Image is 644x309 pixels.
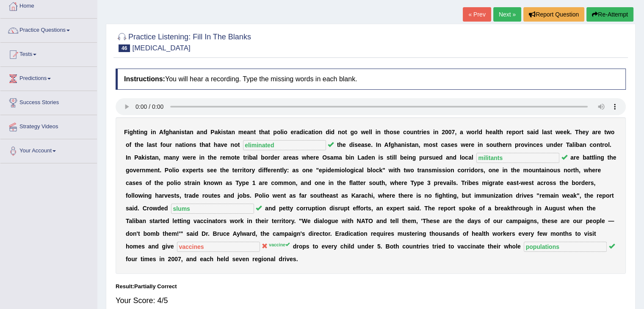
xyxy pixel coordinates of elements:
[141,154,145,161] b: k
[176,154,179,161] b: y
[522,129,524,135] b: t
[533,141,536,148] b: c
[593,141,597,148] b: o
[152,129,156,135] b: n
[546,141,550,148] b: u
[349,141,353,148] b: d
[409,141,412,148] b: t
[193,154,196,161] b: e
[401,141,405,148] b: n
[213,154,217,161] b: e
[280,129,282,135] b: l
[368,141,371,148] b: e
[189,141,193,148] b: n
[469,141,471,148] b: r
[358,141,361,148] b: e
[493,141,497,148] b: u
[175,141,179,148] b: n
[509,129,512,135] b: e
[274,154,277,161] b: e
[533,129,535,135] b: i
[163,129,166,135] b: f
[608,141,610,148] b: l
[300,129,304,135] b: d
[231,141,235,148] b: n
[527,129,530,135] b: s
[592,129,595,135] b: a
[489,129,492,135] b: e
[0,19,97,40] a: Practice Questions
[406,129,410,135] b: o
[376,141,378,148] b: I
[231,154,235,161] b: o
[124,75,165,83] b: Instructions:
[589,141,593,148] b: c
[350,129,354,135] b: g
[406,141,410,148] b: s
[377,129,381,135] b: n
[329,129,331,135] b: i
[506,129,509,135] b: r
[389,141,391,148] b: f
[361,141,365,148] b: a
[595,129,597,135] b: r
[560,129,564,135] b: e
[182,141,184,148] b: t
[184,141,186,148] b: i
[570,129,572,135] b: .
[567,129,570,135] b: k
[516,129,520,135] b: o
[463,7,491,22] a: « Prev
[418,141,420,148] b: ,
[499,129,503,135] b: h
[187,154,191,161] b: e
[0,43,97,64] a: Tests
[338,129,342,135] b: n
[191,154,193,161] b: r
[124,129,128,135] b: F
[200,129,204,135] b: n
[496,129,498,135] b: l
[553,141,557,148] b: d
[116,69,626,90] h4: You will hear a recording. Type the missing words in each blank.
[422,129,423,135] b: i
[429,141,433,148] b: o
[254,129,256,135] b: t
[249,154,253,161] b: b
[426,129,430,135] b: s
[611,129,615,135] b: o
[498,129,500,135] b: t
[237,154,240,161] b: e
[550,129,552,135] b: t
[134,154,138,161] b: P
[150,154,152,161] b: t
[497,141,499,148] b: t
[155,154,159,161] b: n
[137,129,139,135] b: t
[197,129,200,135] b: a
[412,141,415,148] b: a
[574,141,576,148] b: i
[417,129,419,135] b: t
[231,129,235,135] b: n
[290,129,294,135] b: e
[0,139,97,160] a: Your Account
[544,129,547,135] b: a
[586,7,633,22] button: Re-Attempt
[152,141,155,148] b: s
[604,129,606,135] b: t
[268,154,270,161] b: r
[119,44,130,52] span: 46
[138,154,141,161] b: a
[465,141,469,148] b: e
[151,129,152,135] b: i
[253,154,256,161] b: a
[294,129,296,135] b: r
[152,154,155,161] b: a
[569,141,572,148] b: a
[432,141,436,148] b: s
[550,141,553,148] b: n
[247,129,250,135] b: a
[305,129,308,135] b: c
[556,129,560,135] b: w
